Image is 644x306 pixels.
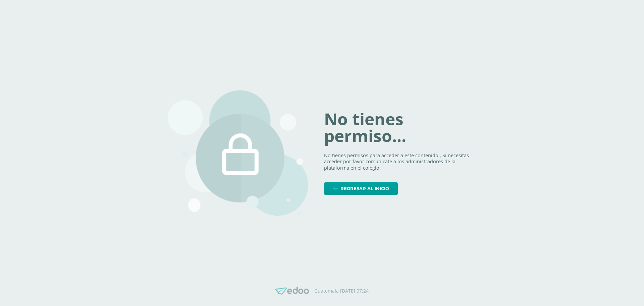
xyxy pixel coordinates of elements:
p: No tienes permisos para acceder a este contenido , Si necesitas acceder por favor comunicate a lo... [324,152,476,171]
img: 403.png [168,90,308,216]
h1: No tienes permiso... [324,111,476,144]
img: Edoo [275,287,309,295]
p: Guatemala [DATE] 07:24 [314,288,369,294]
span: Regresar al inicio [340,182,389,195]
a: Regresar al inicio [324,182,398,195]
